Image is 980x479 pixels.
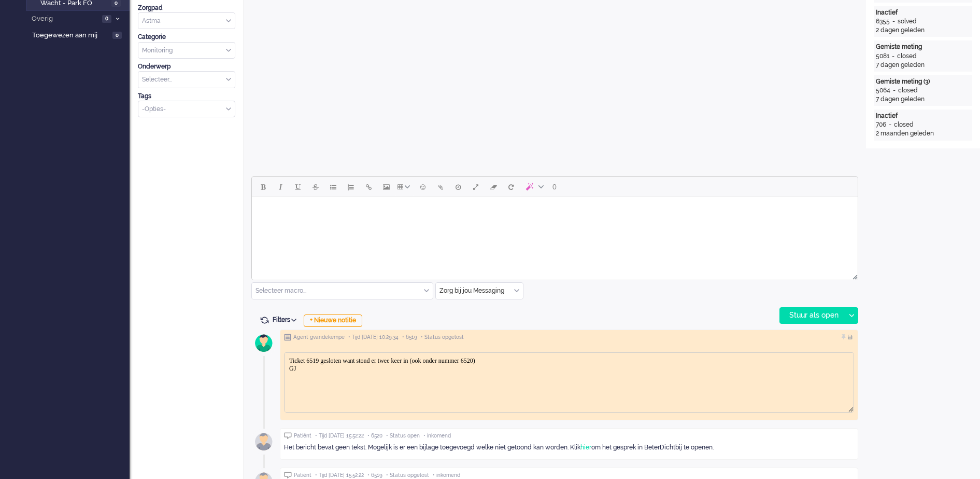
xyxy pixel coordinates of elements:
div: 5081 [876,52,889,61]
div: Zorgpad [138,4,235,12]
button: Underline [289,178,307,196]
a: Toegewezen aan mij 0 [30,29,130,40]
span: Patiënt [294,432,311,440]
span: • Tijd [DATE] 15:52:22 [315,432,364,440]
img: ic_note_grey.svg [284,334,291,341]
button: AI [520,178,548,196]
span: Filters [273,316,300,323]
span: Agent gvandekempe [293,334,345,341]
div: closed [897,52,917,61]
span: • Tijd [DATE] 15:52:22 [315,472,364,479]
span: 0 [102,15,111,23]
div: 706 [876,120,886,129]
span: 0 [112,32,122,39]
div: Resize [849,270,858,280]
button: Bullet list [324,178,342,196]
button: Emoticons [414,178,432,196]
iframe: Rich Text Area [285,353,854,403]
button: Insert/edit link [360,178,377,196]
img: avatar [251,330,277,356]
div: 2 maanden geleden [876,129,970,138]
span: • inkomend [433,472,460,479]
button: Italic [272,178,289,196]
button: Add attachment [432,178,449,196]
button: Clear formatting [485,178,502,196]
iframe: Rich Text Area [252,197,858,270]
button: Numbered list [342,178,360,196]
div: - [890,17,898,26]
div: Inactief [876,112,970,120]
div: Gemiste meting [876,43,970,51]
div: Onderwerp [138,62,235,71]
div: - [890,86,898,95]
span: Toegewezen aan mij [32,31,109,40]
img: avatar [251,429,277,455]
button: Bold [254,178,272,196]
div: Gemiste meting (3) [876,77,970,86]
span: • Tijd [DATE] 10:29:34 [348,334,399,341]
button: Fullscreen [467,178,485,196]
div: closed [894,120,914,129]
div: 2 dagen geleden [876,26,970,35]
div: solved [898,17,917,26]
div: - [886,120,894,129]
div: Stuur als open [780,308,845,323]
span: Patiënt [294,472,311,479]
span: • Status opgelost [386,472,429,479]
div: Inactief [876,8,970,17]
span: 0 [552,183,557,191]
div: 7 dagen geleden [876,61,970,70]
span: • 6520 [367,432,382,440]
button: Delay message [449,178,467,196]
img: ic_chat_grey.svg [284,432,292,439]
span: • Status open [386,432,420,440]
button: 0 [548,178,561,196]
span: • Status opgelost [421,334,464,341]
div: Select Tags [138,101,235,118]
span: • 6519 [402,334,417,341]
img: ic_chat_grey.svg [284,472,292,478]
span: Overig [30,14,99,24]
span: • 6519 [367,472,382,479]
div: - [889,52,897,61]
div: Tags [138,92,235,101]
div: 7 dagen geleden [876,95,970,104]
div: 6355 [876,17,890,26]
div: Het bericht bevat geen tekst. Mogelijk is er een bijlage toegevoegd welke niet getoond kan worden... [284,443,854,452]
button: Insert/edit image [377,178,395,196]
div: Categorie [138,33,235,42]
div: closed [898,86,918,95]
div: Resize [845,403,854,412]
button: Strikethrough [307,178,324,196]
span: • inkomend [423,432,451,440]
button: Reset content [502,178,520,196]
div: 5064 [876,86,890,95]
a: hier [580,444,591,451]
div: + Nieuwe notitie [304,314,362,327]
button: Table [395,178,414,196]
